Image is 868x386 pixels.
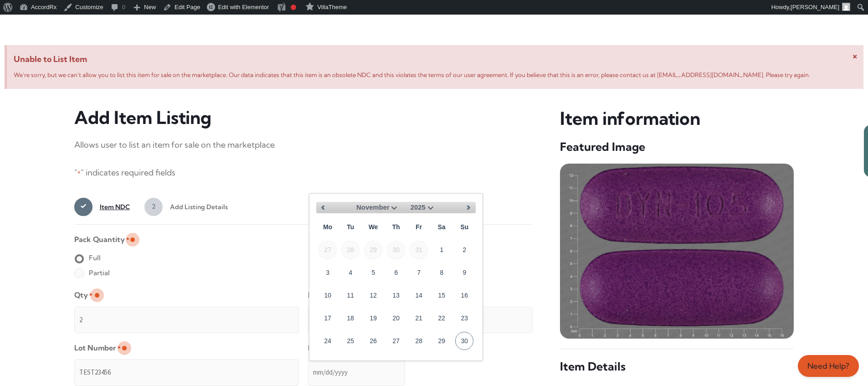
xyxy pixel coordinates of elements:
[560,359,794,374] h5: Item Details
[410,309,428,327] a: 21
[432,309,451,327] a: 22
[318,263,337,282] a: 3
[74,288,92,303] label: Qty
[318,309,337,327] a: 17
[410,241,428,259] span: 31
[455,263,473,282] a: 9
[364,241,382,259] span: 29
[14,71,810,78] span: We’re sorry, but we can’t allow you to list this item for sale on the marketplace. Our data indic...
[341,309,360,327] a: 18
[387,309,405,327] a: 20
[74,165,533,180] p: " " indicates required fields
[308,288,355,303] label: Listing Price
[387,241,405,259] span: 30
[364,286,382,304] a: 12
[455,286,473,304] a: 16
[74,251,101,265] label: Full
[318,241,337,259] span: 27
[560,107,794,130] h3: Item information
[387,332,405,350] a: 27
[92,198,130,216] span: Item NDC
[432,218,451,236] span: Saturday
[14,52,857,67] span: Unable to List Item
[364,263,382,282] a: 5
[411,202,436,213] select: Select year
[410,263,428,282] a: 7
[74,232,129,247] legend: Pack Quantity
[308,359,405,386] input: mm/dd/yyyy
[364,309,382,327] a: 19
[291,5,296,10] div: Focus keyphrase not set
[364,332,382,350] a: 26
[455,218,473,236] span: Sunday
[364,218,382,236] span: Wednesday
[218,4,269,10] span: Edit with Elementor
[356,202,400,213] select: Select month
[341,263,360,282] a: 4
[341,218,360,236] span: Tuesday
[798,355,859,377] a: Need Help?
[791,4,839,10] span: [PERSON_NAME]
[318,332,337,350] a: 24
[341,286,360,304] a: 11
[432,286,451,304] a: 15
[144,198,163,216] span: 2
[432,332,451,350] a: 29
[74,266,110,280] label: Partial
[163,198,228,216] span: Add Listing Details
[455,309,473,327] a: 23
[341,332,360,350] a: 25
[318,218,337,236] span: Monday
[410,218,428,236] span: Friday
[387,263,405,282] a: 6
[432,263,451,282] a: 8
[410,286,428,304] a: 14
[74,138,533,152] p: Allows user to list an item for sale on the marketplace
[387,286,405,304] a: 13
[432,241,451,259] a: 1
[410,332,428,350] a: 28
[462,201,476,215] a: Next
[455,332,473,350] a: 30
[74,107,533,129] h3: Add Item Listing
[341,241,360,259] span: 28
[387,218,405,236] span: Thursday
[853,50,858,61] span: ×
[560,139,794,154] h5: Featured Image
[74,198,130,216] a: 1Item NDC
[316,201,330,215] a: Previous
[74,340,121,355] label: Lot Number
[455,241,473,259] a: 2
[74,198,92,216] span: 1
[308,340,367,355] label: Expiration Date
[318,286,337,304] a: 10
